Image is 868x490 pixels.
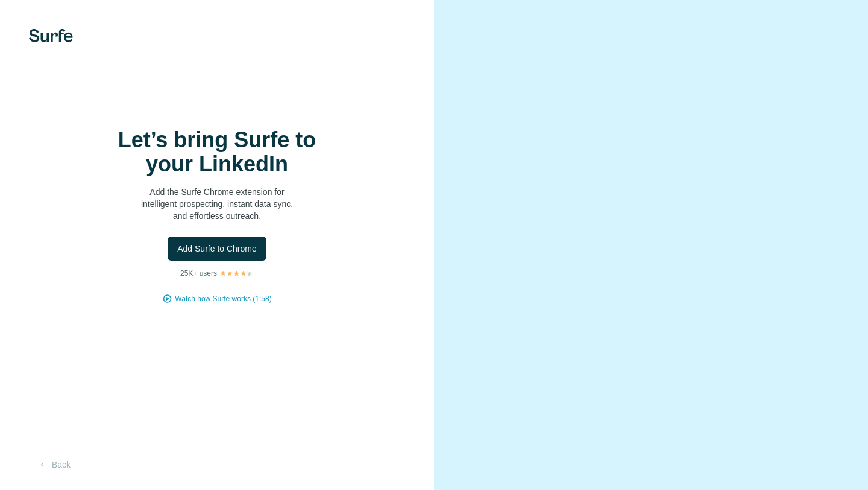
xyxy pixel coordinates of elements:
button: Add Surfe to Chrome [168,237,266,261]
p: 25K+ users [180,268,217,279]
span: Add Surfe to Chrome [177,243,257,255]
button: Watch how Surfe works (1:58) [175,293,271,304]
button: Back [29,454,79,476]
h1: Let’s bring Surfe to your LinkedIn [96,128,338,176]
p: Add the Surfe Chrome extension for intelligent prospecting, instant data sync, and effortless out... [96,186,338,222]
img: Rating Stars [219,270,254,277]
img: Surfe's logo [29,29,73,42]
